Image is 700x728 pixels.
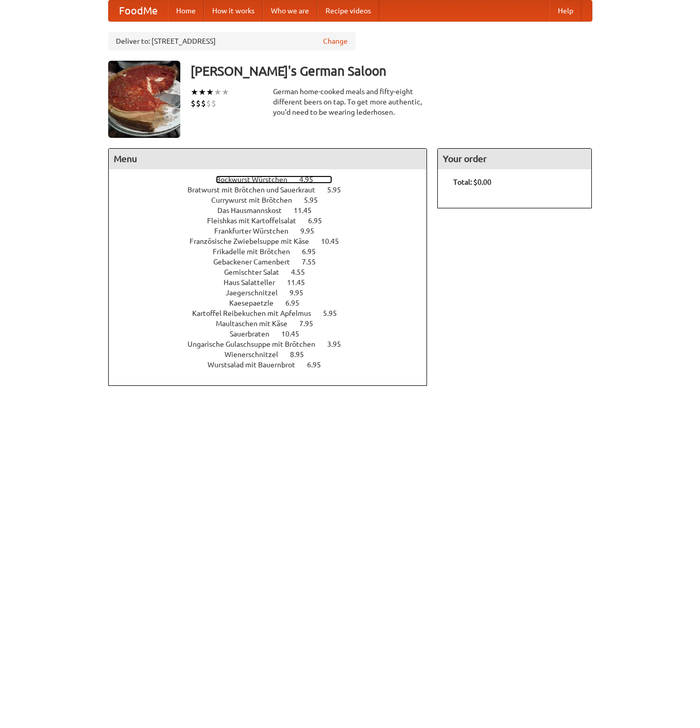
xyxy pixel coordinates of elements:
span: 5.95 [304,196,328,204]
a: Wurstsalad mit Bauernbrot 6.95 [208,361,340,369]
span: Currywurst mit Brötchen [211,196,302,204]
a: Help [550,1,582,21]
span: 6.95 [302,247,326,256]
span: 5.95 [327,186,351,194]
span: Ungarische Gulaschsuppe mit Brötchen [187,340,326,348]
a: Frikadelle mit Brötchen 6.95 [213,247,335,256]
div: Deliver to: [STREET_ADDRESS] [108,32,355,50]
div: German home-cooked meals and fifty-eight different beers on tap. To get more authentic, you'd nee... [273,86,428,117]
span: Kaesepaetzle [229,299,284,307]
span: 7.95 [299,319,323,328]
b: Total: $0.00 [453,178,491,186]
span: Wienerschnitzel [225,350,288,359]
span: 4.55 [291,268,315,276]
li: ★ [206,86,214,98]
span: Französische Zwiebelsuppe mit Käse [190,237,319,245]
span: Wurstsalad mit Bauernbrot [208,361,305,369]
span: Jaegerschnitzel [226,289,288,297]
span: Bratwurst mit Brötchen und Sauerkraut [187,186,326,194]
a: Recipe videos [317,1,379,21]
h4: Menu [109,149,427,169]
span: 10.45 [281,330,310,338]
span: Bockwurst Würstchen [216,175,298,184]
span: 9.95 [300,227,325,235]
li: ★ [198,86,206,98]
a: Ungarische Gulaschsuppe mit Brötchen 3.95 [187,340,360,348]
span: 6.95 [285,299,310,307]
a: Jaegerschnitzel 9.95 [226,289,322,297]
li: $ [196,98,201,109]
a: Gebackener Camenbert 7.55 [213,258,335,266]
span: 11.45 [287,278,315,287]
img: angular.jpg [108,61,180,138]
a: Maultaschen mit Käse 7.95 [216,319,332,328]
span: Das Hausmannskost [217,206,292,215]
span: 10.45 [321,237,349,245]
a: Frankfurter Würstchen 9.95 [214,227,333,235]
span: Gebackener Camenbert [213,258,300,266]
a: Wienerschnitzel 8.95 [225,350,323,359]
span: Kartoffel Reibekuchen mit Apfelmus [192,309,321,317]
a: How it works [204,1,263,21]
li: $ [191,98,196,109]
a: Französische Zwiebelsuppe mit Käse 10.45 [190,237,358,245]
span: 8.95 [290,350,314,359]
span: Frikadelle mit Brötchen [213,247,300,256]
a: Change [323,36,348,46]
span: Gemischter Salat [224,268,289,276]
span: 11.45 [294,206,322,215]
a: Currywurst mit Brötchen 5.95 [211,196,337,204]
span: Frankfurter Würstchen [214,227,299,235]
span: 6.95 [307,361,331,369]
a: Bratwurst mit Brötchen und Sauerkraut 5.95 [187,186,360,194]
li: $ [211,98,216,109]
a: Sauerbraten 10.45 [230,330,318,338]
span: 6.95 [308,217,332,225]
li: ★ [191,86,198,98]
span: 9.95 [289,289,314,297]
span: Sauerbraten [230,330,280,338]
a: Das Hausmannskost 11.45 [217,206,331,215]
a: Bockwurst Würstchen 4.95 [216,175,332,184]
a: Fleishkas mit Kartoffelsalat 6.95 [207,217,341,225]
span: Fleishkas mit Kartoffelsalat [207,217,306,225]
span: 3.95 [327,340,351,348]
a: Haus Salatteller 11.45 [224,278,324,287]
li: ★ [221,86,229,98]
h3: [PERSON_NAME]'s German Saloon [191,61,592,81]
span: 7.55 [302,258,326,266]
span: 5.95 [323,309,347,317]
li: $ [206,98,211,109]
li: ★ [214,86,221,98]
a: Who we are [263,1,317,21]
span: Maultaschen mit Käse [216,319,298,328]
a: Kaesepaetzle 6.95 [229,299,318,307]
a: Gemischter Salat 4.55 [224,268,324,276]
li: $ [201,98,206,109]
a: Home [168,1,204,21]
span: 4.95 [299,175,323,184]
h4: Your order [438,149,591,169]
span: Haus Salatteller [224,278,285,287]
a: FoodMe [109,1,168,21]
a: Kartoffel Reibekuchen mit Apfelmus 5.95 [192,309,356,317]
